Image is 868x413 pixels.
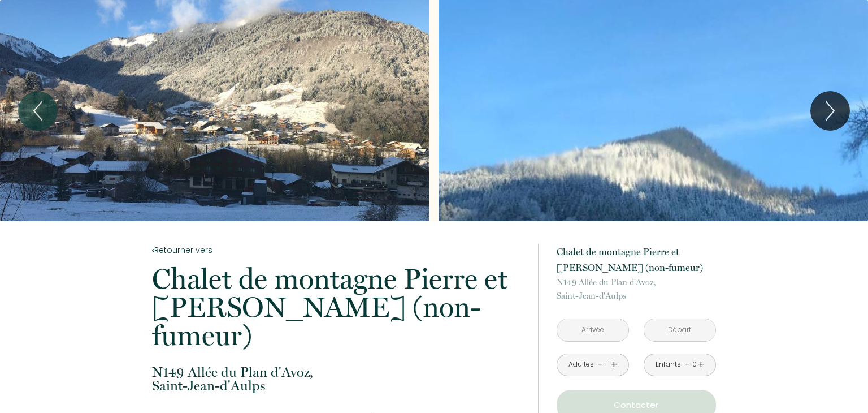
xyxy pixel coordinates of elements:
[557,244,716,276] p: Chalet de montagne Pierre et [PERSON_NAME] (non-fumeur)
[644,319,715,341] input: Départ
[692,359,697,370] div: 0
[684,356,691,373] a: -
[597,356,604,373] a: -
[656,359,681,370] div: Enfants
[152,265,523,350] p: Chalet de montagne Pierre et [PERSON_NAME] (non-fumeur)
[152,365,523,393] p: Saint-Jean-d'Aulps
[557,276,716,303] p: Saint-Jean-d'Aulps
[18,91,58,131] button: Previous
[557,319,628,341] input: Arrivée
[152,244,523,256] a: Retourner vers
[610,356,617,373] a: +
[557,276,716,289] span: N149 Allée du Plan d'Avoz,
[568,359,594,370] div: Adultes
[810,91,850,131] button: Next
[561,398,712,412] p: Contacter
[697,356,704,373] a: +
[152,365,523,379] span: N149 Allée du Plan d'Avoz,
[604,359,610,370] div: 1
